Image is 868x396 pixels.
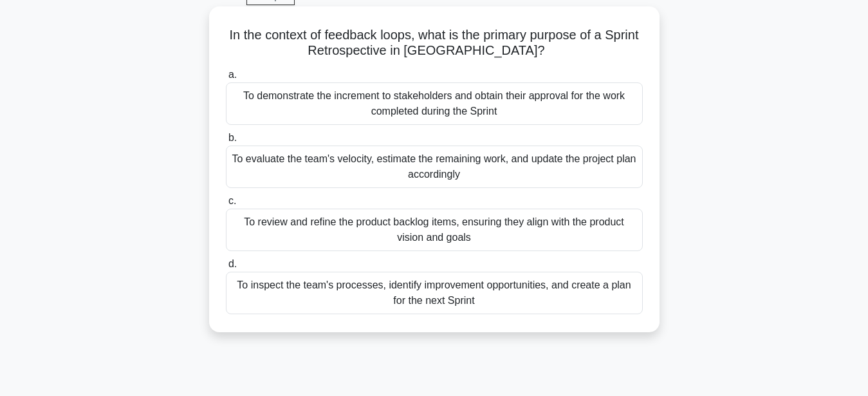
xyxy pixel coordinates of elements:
div: To inspect the team's processes, identify improvement opportunities, and create a plan for the ne... [226,272,643,314]
span: b. [228,132,237,143]
span: a. [228,69,237,80]
div: To evaluate the team's velocity, estimate the remaining work, and update the project plan accordi... [226,146,643,188]
div: To review and refine the product backlog items, ensuring they align with the product vision and g... [226,209,643,251]
h5: In the context of feedback loops, what is the primary purpose of a Sprint Retrospective in [GEOGR... [225,27,644,59]
span: c. [228,195,236,206]
div: To demonstrate the increment to stakeholders and obtain their approval for the work completed dur... [226,82,643,125]
span: d. [228,258,237,269]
